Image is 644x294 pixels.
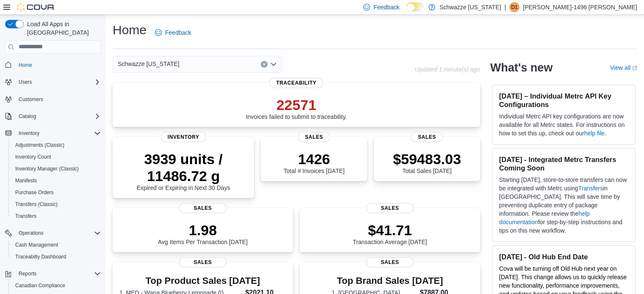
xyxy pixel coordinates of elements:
p: 3939 units / 11486.72 g [119,151,247,184]
p: 22571 [246,96,347,113]
img: Cova [17,3,55,11]
a: help documentation [499,210,590,225]
a: View allExternal link [610,64,637,71]
svg: External link [632,66,637,71]
p: Starting [DATE], store-to-store transfers can now be integrated with Metrc using in [GEOGRAPHIC_D... [499,176,628,235]
h3: [DATE] – Individual Metrc API Key Configurations [499,92,628,109]
span: Sales [179,203,227,213]
span: Transfers [12,211,101,221]
a: help file [584,130,605,137]
h3: Top Product Sales [DATE] [119,276,286,286]
button: Operations [15,228,47,238]
span: Purchase Orders [12,187,101,198]
span: Customers [19,96,43,103]
span: Manifests [12,176,101,186]
a: Cash Management [12,240,61,250]
button: Transfers [8,210,104,222]
button: Inventory [15,128,43,138]
p: Updated 1 minute(s) ago [415,66,480,73]
span: Transfers (Classic) [12,199,101,209]
span: Traceability [269,78,323,88]
h2: What's new [490,61,553,74]
span: Inventory Manager (Classic) [15,165,79,172]
p: 1.98 [158,222,248,239]
span: Transfers (Classic) [15,201,58,208]
button: Adjustments (Classic) [8,139,104,151]
span: Users [15,77,101,87]
div: Total Sales [DATE] [393,151,461,174]
button: Catalog [2,110,104,122]
span: Operations [15,228,101,238]
span: Purchase Orders [15,189,54,196]
button: Transfers (Classic) [8,198,104,210]
button: Open list of options [270,61,277,68]
button: Inventory Manager (Classic) [8,163,104,175]
span: Adjustments (Classic) [12,140,101,150]
button: Home [2,59,104,71]
span: Manifests [15,177,37,184]
span: Traceabilty Dashboard [15,253,66,260]
a: Home [15,60,36,70]
div: Danny-1496 Moreno [509,2,520,12]
a: Traceabilty Dashboard [12,252,69,262]
input: Dark Mode [406,3,424,11]
span: Sales [366,257,414,267]
span: Customers [15,94,101,104]
h3: Top Brand Sales [DATE] [332,276,448,286]
p: $41.71 [353,222,427,239]
span: Feedback [165,28,191,37]
div: Avg Items Per Transaction [DATE] [158,222,248,245]
span: Canadian Compliance [15,282,65,289]
button: Inventory Count [8,151,104,163]
button: Customers [2,93,104,105]
div: Invoices failed to submit to traceability. [246,96,347,120]
button: Manifests [8,175,104,187]
div: Total # Invoices [DATE] [283,151,344,174]
button: Users [2,76,104,88]
span: Inventory [15,128,101,138]
p: Individual Metrc API key configurations are now available for all Metrc states. For instructions ... [499,112,628,137]
span: Adjustments (Classic) [15,142,64,148]
button: Reports [2,268,104,280]
button: Cash Management [8,239,104,251]
a: Inventory Manager (Classic) [12,164,82,174]
span: Inventory [161,132,206,142]
div: Transaction Average [DATE] [353,222,427,245]
p: [PERSON_NAME]-1496 [PERSON_NAME] [523,2,637,12]
span: Sales [366,203,414,213]
p: $59483.03 [393,151,461,168]
a: Canadian Compliance [12,280,69,291]
span: Sales [411,132,443,142]
span: Sales [179,257,227,267]
span: Sales [298,132,330,142]
a: Transfers [578,185,603,192]
p: Schwazze [US_STATE] [439,2,501,12]
a: Transfers (Classic) [12,199,61,209]
h1: Home [113,22,146,38]
span: Inventory Manager (Classic) [12,164,101,174]
a: Manifests [12,176,40,186]
h3: [DATE] - Integrated Metrc Transfers Coming Soon [499,155,628,172]
span: Users [19,79,32,85]
span: Transfers [15,213,36,220]
h3: [DATE] - Old Hub End Date [499,253,628,261]
span: Schwazze [US_STATE] [118,59,180,69]
a: Customers [15,94,47,104]
button: Canadian Compliance [8,280,104,291]
button: Traceabilty Dashboard [8,251,104,263]
span: Canadian Compliance [12,280,101,291]
button: Users [15,77,35,87]
button: Clear input [261,61,268,68]
div: Expired or Expiring in Next 30 Days [119,151,247,191]
span: Catalog [19,113,36,120]
span: Cash Management [15,242,58,248]
span: Feedback [373,3,399,11]
span: Load All Apps in [GEOGRAPHIC_DATA] [24,20,101,37]
button: Operations [2,227,104,239]
span: D1 [511,2,517,12]
span: Inventory Count [15,154,51,160]
button: Purchase Orders [8,187,104,198]
span: Cash Management [12,240,101,250]
span: Inventory Count [12,152,101,162]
